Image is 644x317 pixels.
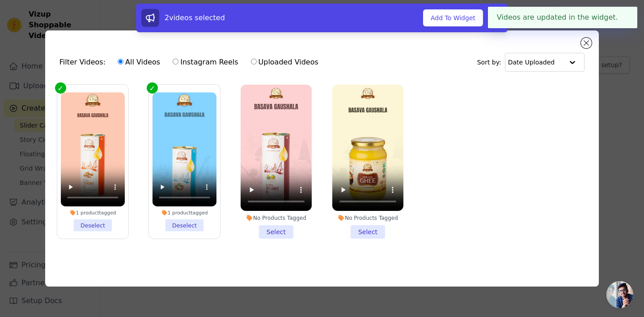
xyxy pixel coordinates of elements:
div: No Products Tagged [241,214,312,222]
div: No Products Tagged [332,214,403,222]
div: 1 product tagged [153,210,216,216]
label: Uploaded Videos [250,56,319,68]
button: Close [618,12,628,23]
div: 1 product tagged [61,210,125,216]
label: Instagram Reels [172,56,238,68]
button: Add To Widget [423,9,483,26]
div: Videos are updated in the widget. [488,7,637,28]
button: Close modal [581,38,592,48]
span: 2 videos selected [165,13,225,22]
label: All Videos [117,56,161,68]
div: Sort by: [477,53,585,72]
div: Open chat [606,281,633,308]
div: Filter Videos: [59,52,323,73]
